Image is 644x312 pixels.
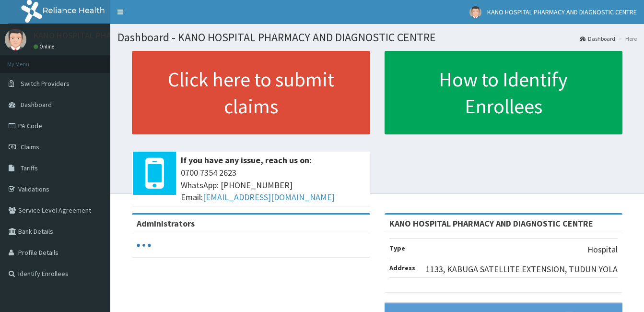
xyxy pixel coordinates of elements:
[426,263,618,276] p: 1133, KABUGA SATELLITE EXTENSION, TUDUN YOLA
[389,218,593,229] strong: KANO HOSPITAL PHARMACY AND DIAGNOSTIC CENTRE
[137,218,195,229] b: Administrators
[587,243,618,256] p: Hospital
[21,100,52,109] span: Dashboard
[181,155,312,166] b: If you have any issue, reach us on:
[137,238,151,252] svg: audio-loading
[21,143,39,151] span: Claims
[34,43,57,50] a: Online
[487,8,637,16] span: KANO HOSPITAL PHARMACY AND DIAGNOSTIC CENTRE
[5,29,26,50] img: User Image
[389,264,415,272] b: Address
[616,35,637,43] li: Here
[385,51,623,134] a: How to Identify Enrollees
[389,244,405,252] b: Type
[203,192,335,203] a: [EMAIL_ADDRESS][DOMAIN_NAME]
[21,79,70,88] span: Switch Providers
[132,51,370,134] a: Click here to submit claims
[580,35,615,43] a: Dashboard
[181,167,365,204] span: 0700 7354 2623 WhatsApp: [PHONE_NUMBER] Email:
[34,31,233,40] p: KANO HOSPITAL PHARMACY AND DIAGNOSTIC CENTRE
[117,31,637,44] h1: Dashboard - KANO HOSPITAL PHARMACY AND DIAGNOSTIC CENTRE
[469,6,481,18] img: User Image
[21,164,38,172] span: Tariffs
